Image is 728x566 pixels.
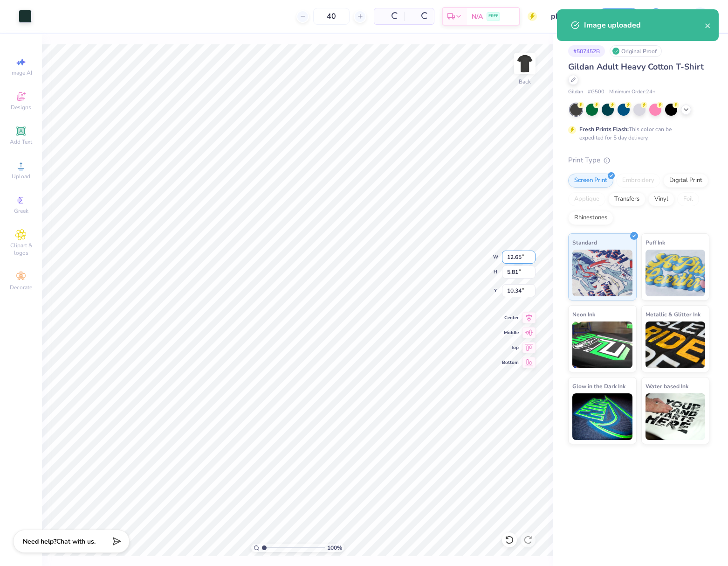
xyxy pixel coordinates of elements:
div: Image uploaded [584,20,705,31]
span: Water based Ink [646,381,688,391]
button: close [705,20,711,31]
img: Glow in the Dark Ink [572,393,632,440]
span: Glow in the Dark Ink [572,381,625,391]
div: Print Type [568,155,709,166]
div: Transfers [608,192,646,206]
strong: Fresh Prints Flash: [579,126,629,133]
img: Water based Ink [646,393,706,440]
span: Neon Ink [572,309,595,319]
span: Upload [12,173,30,180]
span: Gildan [568,88,583,96]
span: # G500 [588,88,604,96]
span: Greek [14,207,28,215]
div: Vinyl [648,192,674,206]
div: # 507452B [568,45,605,57]
span: Gildan Adult Heavy Cotton T-Shirt [568,61,704,72]
div: Back [519,77,531,86]
input: Untitled Design [544,7,590,26]
div: Rhinestones [568,211,613,225]
div: Screen Print [568,174,613,188]
strong: Need help? [23,537,56,546]
img: Neon Ink [572,321,632,368]
span: Puff Ink [646,238,665,247]
span: FREE [488,13,498,20]
span: Add Text [10,138,32,146]
span: Decorate [10,284,32,291]
div: Digital Print [663,174,708,188]
span: N/A [472,12,483,21]
div: Original Proof [610,45,662,57]
input: – – [313,8,350,25]
span: Chat with us. [56,537,96,546]
img: Standard [572,250,632,296]
span: Metallic & Glitter Ink [646,309,701,319]
img: Back [515,54,534,73]
span: Top [502,344,519,351]
div: Foil [677,192,699,206]
div: Applique [568,192,605,206]
span: Minimum Order: 24 + [609,88,656,96]
span: 100 % [327,544,342,552]
span: Bottom [502,359,519,366]
span: Middle [502,329,519,336]
span: Standard [572,238,597,247]
img: Metallic & Glitter Ink [646,321,706,368]
div: This color can be expedited for 5 day delivery. [579,125,694,142]
span: Image AI [10,69,32,77]
div: Embroidery [616,174,660,188]
span: Clipart & logos [5,242,37,257]
span: Designs [11,104,31,111]
img: Puff Ink [646,250,706,296]
span: Center [502,314,519,321]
